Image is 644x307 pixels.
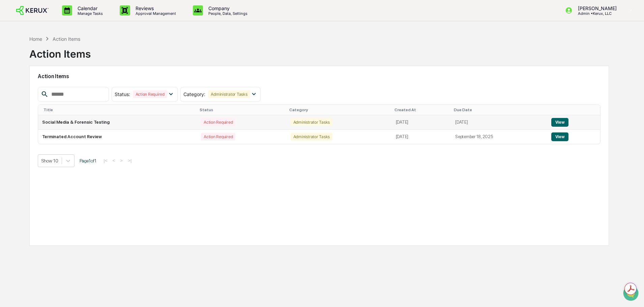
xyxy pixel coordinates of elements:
[203,11,251,16] p: People, Data, Settings
[551,120,568,125] a: View
[115,54,123,62] button: Start new chat
[551,132,568,141] button: View
[130,5,179,11] p: Reviews
[23,58,85,64] div: We're available if you need us!
[72,11,106,16] p: Manage Tasks
[451,130,547,144] td: September 18, 2025
[622,285,641,303] iframe: Open customer support
[454,108,544,112] div: Due Date
[183,91,205,97] span: Category :
[551,118,568,127] button: View
[289,108,389,112] div: Category
[46,82,86,94] a: 🗄️Attestations
[291,118,332,126] div: Administrator Tasks
[130,11,179,16] p: Approval Management
[72,5,106,11] p: Calendar
[573,11,620,16] p: Admin • Kerux, LLC
[43,108,194,112] div: Title
[4,82,46,94] a: 🖐️Preclearance
[67,114,82,119] span: Pylon
[7,14,123,25] p: How can we help?
[38,130,197,144] td: Terminated Account Review
[203,5,251,11] p: Company
[451,115,547,130] td: [DATE]
[48,114,82,119] a: Powered byPylon
[7,52,19,64] img: 1746055101610-c473b297-6a78-478c-a979-82029cc54cd1
[4,95,45,107] a: 🔎Data Lookup
[208,90,250,98] div: Administrator Tasks
[29,42,91,60] div: Action Items
[201,118,235,126] div: Action Required
[291,133,332,141] div: Administrator Tasks
[38,73,601,80] h2: Action Items
[53,36,80,42] div: Action Items
[111,158,117,163] button: <
[115,91,130,97] span: Status :
[13,98,42,104] span: Data Lookup
[126,158,134,163] button: >|
[394,108,449,112] div: Created At
[133,90,167,98] div: Action Required
[23,52,111,58] div: Start new chat
[56,85,84,92] span: Attestations
[200,108,284,112] div: Status
[7,86,12,91] div: 🖐️
[118,158,125,163] button: >
[551,134,568,139] a: View
[29,36,42,42] div: Home
[49,86,54,91] div: 🗄️
[101,158,109,163] button: |<
[573,5,620,11] p: [PERSON_NAME]
[13,85,43,92] span: Preclearance
[392,115,451,130] td: [DATE]
[16,6,49,15] img: logo
[7,98,12,104] div: 🔎
[201,133,235,141] div: Action Required
[38,115,197,130] td: Social Media & Forensic Testing
[80,158,96,163] span: Page 1 of 1
[392,130,451,144] td: [DATE]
